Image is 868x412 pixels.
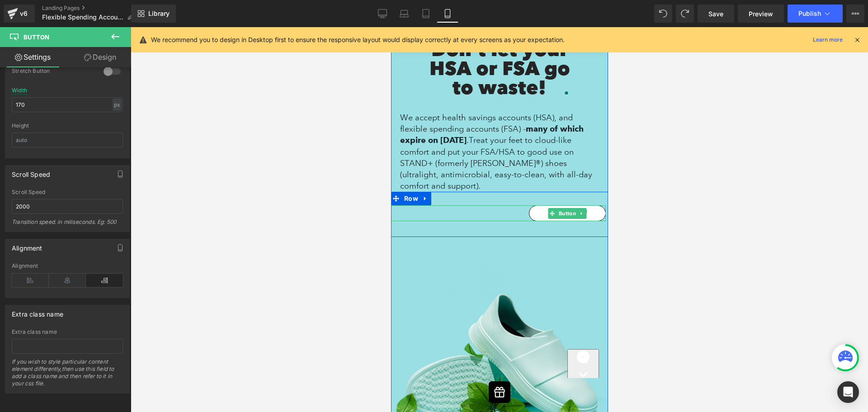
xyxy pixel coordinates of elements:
div: Height [12,123,123,129]
p: We recommend you to design in Desktop first to ensure the responsive layout would display correct... [151,35,565,45]
div: Transition speed. in miliseconds. Eg: 500 [12,218,123,232]
iframe: Gorgias live chat messenger [176,322,208,351]
a: Design [67,47,133,67]
a: New Library [131,5,176,23]
button: Undo [654,5,672,23]
input: auto [12,97,123,112]
div: Stretch Button [12,67,94,77]
button: Redo [676,5,694,23]
a: Laptop [393,5,415,23]
div: Extra class name [12,329,123,335]
span: Library [148,9,170,18]
a: Mobile [437,5,458,23]
a: Learn more [809,34,846,45]
div: Scroll Speed [12,166,50,178]
div: px [113,99,122,111]
div: v6 [18,8,29,19]
span: Preview [749,9,773,19]
div: If you wish to style particular content element differently,then use this field to add a class na... [12,358,123,393]
span: Flexible Spending Accounts [42,14,123,21]
div: Extra class name [12,305,63,318]
button: More [846,5,864,23]
div: Open Intercom Messenger [837,381,859,403]
span: Save [708,9,723,19]
a: Landing Pages [42,5,141,12]
a: Tablet [415,5,437,23]
iframe: To enrich screen reader interactions, please activate Accessibility in Grammarly extension settings [391,27,608,412]
a: Preview [738,5,784,23]
div: Alignment [12,263,123,269]
a: Desktop [372,5,393,23]
a: v6 [4,5,35,23]
input: auto [12,133,123,147]
div: Alignment [12,239,42,252]
span: Button [24,33,49,41]
span: Publish [798,10,821,17]
div: Width [12,87,27,94]
div: Scroll Speed [12,189,123,195]
button: Publish [788,5,843,23]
